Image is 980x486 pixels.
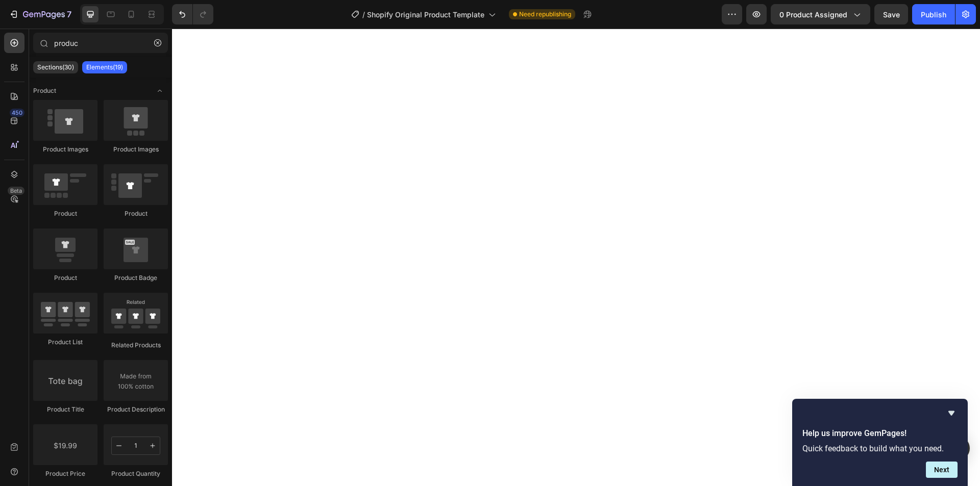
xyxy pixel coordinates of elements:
div: Product [104,209,168,218]
input: Search Sections & Elements [33,33,168,53]
p: Elements(19) [86,63,123,71]
div: Product List [33,338,97,347]
span: Shopify Original Product Template [367,9,484,20]
p: 7 [67,8,71,20]
div: Product Images [104,145,168,154]
div: Product Quantity [104,469,168,478]
div: Product Price [33,469,97,478]
div: Product [33,273,97,283]
button: Hide survey [945,407,958,419]
button: Publish [912,4,955,24]
div: Product Badge [104,273,168,283]
span: Product [33,86,56,95]
span: Toggle open [152,83,168,99]
div: Publish [921,9,946,20]
button: 0 product assigned [771,4,870,24]
p: Sections(30) [37,63,74,71]
div: Undo/Redo [172,4,213,24]
button: Next question [926,462,958,478]
div: Product Title [33,405,97,414]
div: Related Products [104,341,168,350]
span: 0 product assigned [779,9,847,20]
iframe: Design area [172,29,980,486]
div: Product [33,209,97,218]
div: Help us improve GemPages! [802,407,958,478]
div: 450 [10,109,24,117]
p: Quick feedback to build what you need. [802,444,958,453]
button: Save [874,4,908,24]
div: Product Images [33,145,97,154]
span: Save [883,10,900,19]
span: / [362,9,365,20]
span: Need republishing [519,10,571,19]
h2: Help us improve GemPages! [802,427,958,440]
div: Product Description [104,405,168,414]
button: 7 [4,4,76,24]
div: Beta [8,187,24,195]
